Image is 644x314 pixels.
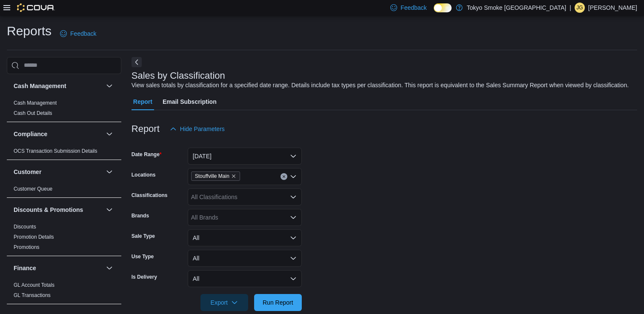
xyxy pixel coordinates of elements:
[200,294,248,311] button: Export
[14,168,41,176] h3: Customer
[14,234,54,240] a: Promotion Details
[70,29,96,38] span: Feedback
[132,171,156,178] label: Locations
[263,298,293,307] span: Run Report
[290,214,297,221] button: Open list of options
[188,229,302,246] button: All
[7,184,121,197] div: Customer
[132,274,157,280] label: Is Delivery
[14,100,57,106] span: Cash Management
[195,172,229,180] span: Stouffville Main
[14,244,40,251] span: Promotions
[7,280,121,304] div: Finance
[575,3,585,13] div: Jaydon Gardiner
[14,234,54,240] span: Promotion Details
[188,270,302,287] button: All
[104,81,114,91] button: Cash Management
[14,186,52,192] a: Customer Queue
[132,233,155,240] label: Sale Type
[280,173,287,180] button: Clear input
[188,148,302,165] button: [DATE]
[14,82,103,90] button: Cash Management
[7,98,121,122] div: Cash Management
[206,294,243,311] span: Export
[133,93,152,110] span: Report
[132,151,162,158] label: Date Range
[14,206,103,214] button: Discounts & Promotions
[14,223,36,230] span: Discounts
[132,212,149,219] label: Brands
[467,3,567,13] p: Tokyo Smoke [GEOGRAPHIC_DATA]
[290,194,297,200] button: Open list of options
[14,148,97,154] span: OCS Transaction Submission Details
[14,206,83,214] h3: Discounts & Promotions
[290,173,297,180] button: Open list of options
[14,110,52,117] span: Cash Out Details
[401,3,426,12] span: Feedback
[14,292,51,298] a: GL Transactions
[588,3,637,13] p: [PERSON_NAME]
[132,81,629,90] div: View sales totals by classification for a specified date range. Details include tax types per cla...
[14,264,103,272] button: Finance
[14,244,40,250] a: Promotions
[434,3,452,12] input: Dark Mode
[254,294,302,311] button: Run Report
[14,292,51,299] span: GL Transactions
[163,93,217,110] span: Email Subscription
[14,130,47,138] h3: Compliance
[57,25,100,42] a: Feedback
[132,57,142,67] button: Next
[434,12,434,13] span: Dark Mode
[576,3,583,13] span: JG
[17,3,55,12] img: Cova
[7,146,121,160] div: Compliance
[132,192,168,199] label: Classifications
[14,282,54,288] a: GL Account Totals
[104,205,114,215] button: Discounts & Promotions
[7,23,52,40] h1: Reports
[104,263,114,273] button: Finance
[570,3,571,13] p: |
[188,250,302,267] button: All
[14,282,54,288] span: GL Account Totals
[104,129,114,139] button: Compliance
[104,167,114,177] button: Customer
[231,174,236,179] button: Remove Stouffville Main from selection in this group
[132,124,160,134] h3: Report
[180,125,225,133] span: Hide Parameters
[191,171,240,181] span: Stouffville Main
[14,148,97,154] a: OCS Transaction Submission Details
[14,168,103,176] button: Customer
[132,253,154,260] label: Use Type
[166,120,228,137] button: Hide Parameters
[14,130,103,138] button: Compliance
[14,110,52,116] a: Cash Out Details
[14,264,36,272] h3: Finance
[7,222,121,256] div: Discounts & Promotions
[14,100,57,106] a: Cash Management
[132,71,225,81] h3: Sales by Classification
[14,224,36,230] a: Discounts
[14,186,52,192] span: Customer Queue
[14,82,66,90] h3: Cash Management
